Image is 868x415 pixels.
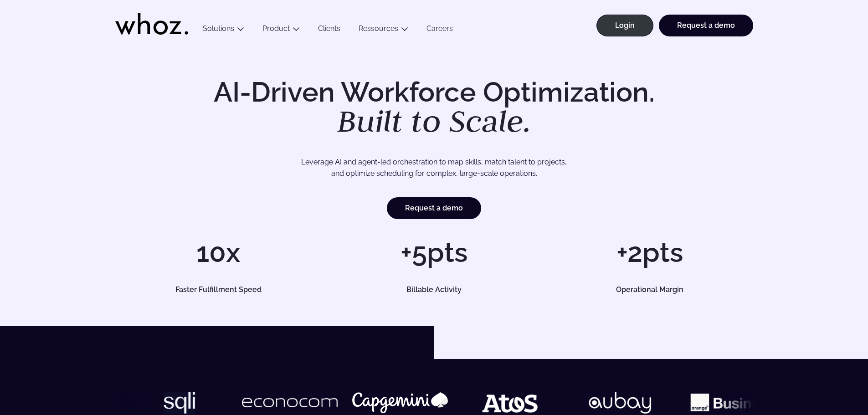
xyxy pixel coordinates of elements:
iframe: Chatbot [808,355,855,402]
a: Ressources [359,24,398,33]
p: Leverage AI and agent-led orchestration to map skills, match talent to projects, and optimize sch... [147,156,721,179]
h1: 10x [115,239,322,266]
h1: +2pts [546,239,753,266]
a: Login [596,15,653,36]
a: Product [262,24,290,33]
a: Request a demo [387,197,481,219]
h5: Operational Margin [557,286,743,293]
h1: AI-Driven Workforce Optimization. [201,78,668,137]
button: Ressources [349,24,417,36]
h1: +5pts [331,239,537,266]
em: Built to Scale. [337,101,531,141]
a: Clients [309,24,349,36]
a: Careers [417,24,462,36]
button: Solutions [194,24,253,36]
h5: Faster Fulfillment Speed [125,286,311,293]
a: Request a demo [659,15,753,36]
h5: Billable Activity [341,286,527,293]
button: Product [253,24,309,36]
